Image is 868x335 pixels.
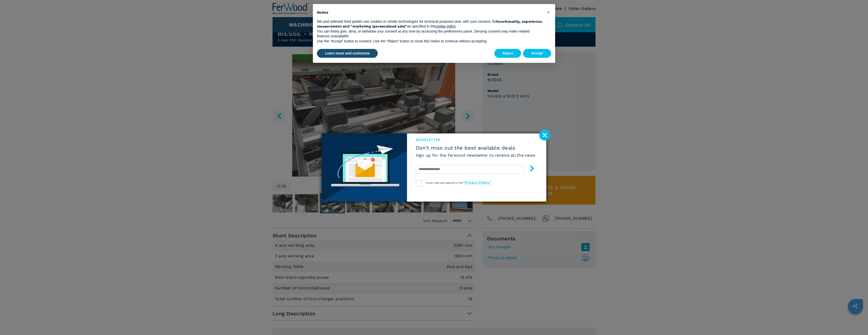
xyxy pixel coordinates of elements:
[524,163,535,175] button: submit-button
[547,9,550,15] span: ×
[317,19,543,29] strong: functionality, experience, measurement and “marketing (personalized ads)”
[416,137,535,142] span: newsletter
[317,29,543,39] p: You can freely give, deny, or withdraw your consent at any time by accessing the preferences pane...
[425,181,491,184] span: I have read and agreed to the
[545,8,553,16] button: Close this notice
[523,49,551,58] button: Accept
[416,152,535,158] h6: Sign up for the Ferwood newsletter to receive all the news
[494,49,521,58] button: Reject
[436,24,455,28] a: cookie policy
[416,145,535,151] span: Don't miss out the best available deals
[322,133,407,202] img: Newsletter image
[317,49,378,58] button: Learn more and customize
[317,10,543,15] h2: Notice
[463,180,491,184] a: “Privacy Policy”
[317,19,543,29] p: We and selected third parties use cookies or similar technologies for technical purposes and, wit...
[317,39,543,44] p: Use the “Accept” button to consent. Use the “Reject” button or close this notice to continue with...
